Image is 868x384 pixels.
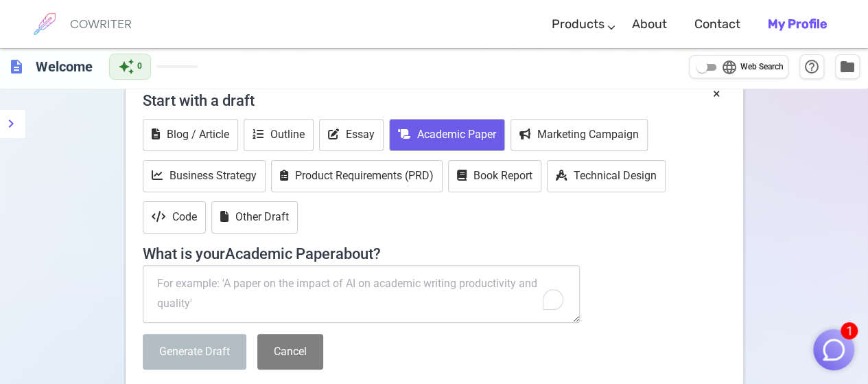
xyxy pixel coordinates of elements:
a: About [632,4,667,45]
span: description [8,58,25,75]
b: My Profile [768,16,827,32]
button: × [713,84,720,104]
button: Cancel [257,334,323,370]
span: auto_awesome [118,58,134,75]
button: Marketing Campaign [511,119,648,151]
button: Essay [319,119,384,151]
span: folder [839,58,856,75]
button: Academic Paper [389,119,505,151]
span: 0 [137,60,142,74]
a: Products [552,4,605,45]
button: Technical Design [547,160,666,192]
button: Blog / Article [143,119,238,151]
img: brand logo [27,7,62,41]
button: Outline [244,119,314,151]
h4: Start with a draft [143,84,726,117]
h6: Click to edit title [30,53,98,80]
span: 1 [841,322,858,339]
img: Close chat [821,337,847,363]
a: My Profile [768,4,827,45]
button: Business Strategy [143,160,266,192]
button: Manage Documents [835,54,860,79]
button: Code [143,201,206,234]
span: help_outline [804,58,820,75]
button: Help & Shortcuts [799,54,824,79]
h4: What is your Academic Paper about? [143,237,726,263]
button: 1 [813,329,854,370]
h6: COWRITER [70,18,132,30]
textarea: To enrich screen reader interactions, please activate Accessibility in Grammarly extension settings [143,265,580,323]
span: language [721,59,738,76]
a: Contact [694,4,740,45]
span: Web Search [740,60,784,74]
button: Product Requirements (PRD) [271,160,443,192]
button: Other Draft [211,201,298,234]
button: Book Report [448,160,541,192]
button: Generate Draft [143,334,246,370]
